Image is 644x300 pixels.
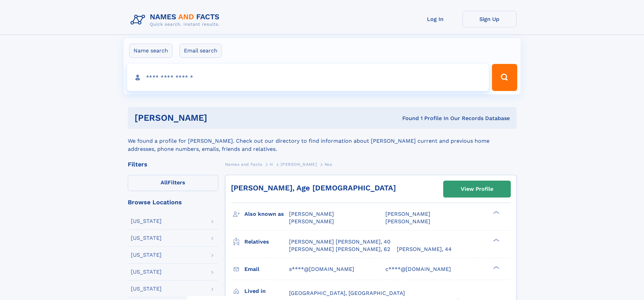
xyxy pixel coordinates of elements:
[231,184,396,192] a: [PERSON_NAME], Age [DEMOGRAPHIC_DATA]
[131,269,162,275] div: [US_STATE]
[462,11,517,27] a: Sign Up
[131,252,162,258] div: [US_STATE]
[131,218,162,224] div: [US_STATE]
[444,181,510,197] a: View Profile
[492,265,500,270] div: ❯
[244,263,289,275] h3: Email
[128,175,218,191] label: Filters
[131,286,162,292] div: [US_STATE]
[492,210,500,215] div: ❯
[128,129,517,153] div: We found a profile for [PERSON_NAME]. Check out our directory to find information about [PERSON_N...
[385,218,430,225] span: [PERSON_NAME]
[281,162,317,167] span: [PERSON_NAME]
[128,11,225,29] img: Logo Names and Facts
[270,162,273,167] span: H
[131,235,162,241] div: [US_STATE]
[385,211,430,217] span: [PERSON_NAME]
[325,162,332,167] span: Kea
[408,11,462,27] a: Log In
[397,246,452,253] a: [PERSON_NAME], 44
[244,208,289,220] h3: Also known as
[305,115,510,122] div: Found 1 Profile In Our Records Database
[225,160,262,168] a: Names and Facts
[289,218,334,225] span: [PERSON_NAME]
[128,161,218,167] div: Filters
[492,64,517,91] button: Search Button
[270,160,273,168] a: H
[289,246,390,253] a: [PERSON_NAME] [PERSON_NAME], 62
[135,114,305,122] h1: [PERSON_NAME]
[289,238,390,246] a: [PERSON_NAME] [PERSON_NAME], 40
[289,211,334,217] span: [PERSON_NAME]
[244,236,289,248] h3: Relatives
[127,64,489,91] input: search input
[289,290,405,296] span: [GEOGRAPHIC_DATA], [GEOGRAPHIC_DATA]
[461,181,493,197] div: View Profile
[492,238,500,242] div: ❯
[180,44,222,58] label: Email search
[161,179,168,186] span: All
[244,285,289,297] h3: Lived in
[129,44,172,58] label: Name search
[128,199,218,205] div: Browse Locations
[281,160,317,168] a: [PERSON_NAME]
